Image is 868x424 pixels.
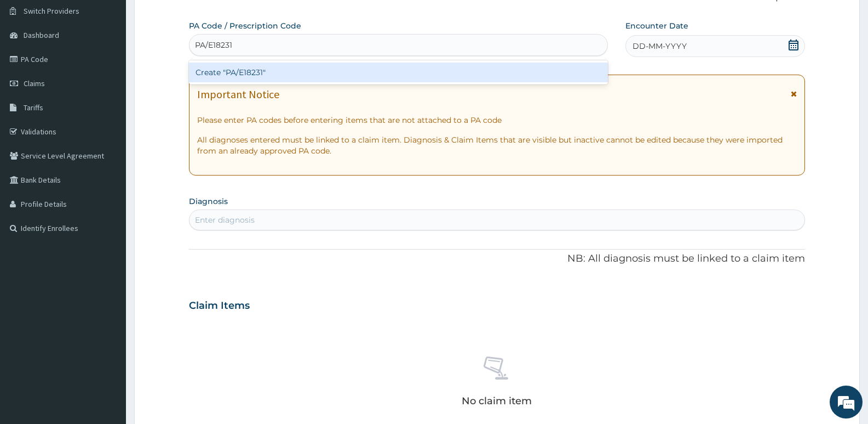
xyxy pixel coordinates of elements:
[57,61,184,76] div: Chat with us now
[24,6,79,16] span: Switch Providers
[197,134,797,156] p: All diagnoses entered must be linked to a claim item. Diagnosis & Claim Items that are visible bu...
[625,20,688,31] label: Encounter Date
[195,214,255,225] div: Enter diagnosis
[20,55,44,82] img: d_794563401_company_1708531726252_794563401
[189,20,301,31] label: PA Code / Prescription Code
[24,30,59,40] span: Dashboard
[24,78,45,88] span: Claims
[189,196,228,207] label: Diagnosis
[462,395,532,406] p: No claim item
[189,300,250,312] h3: Claim Items
[189,63,608,82] div: Create "PA/E18231"
[633,41,687,52] span: DD-MM-YYYY
[189,252,805,266] p: NB: All diagnosis must be linked to a claim item
[197,88,279,100] h1: Important Notice
[5,299,209,338] textarea: Type your message and hit 'Enter'
[64,138,151,249] span: We're online!
[180,5,206,32] div: Minimize live chat window
[197,115,797,126] p: Please enter PA codes before entering items that are not attached to a PA code
[24,103,43,112] span: Tariffs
